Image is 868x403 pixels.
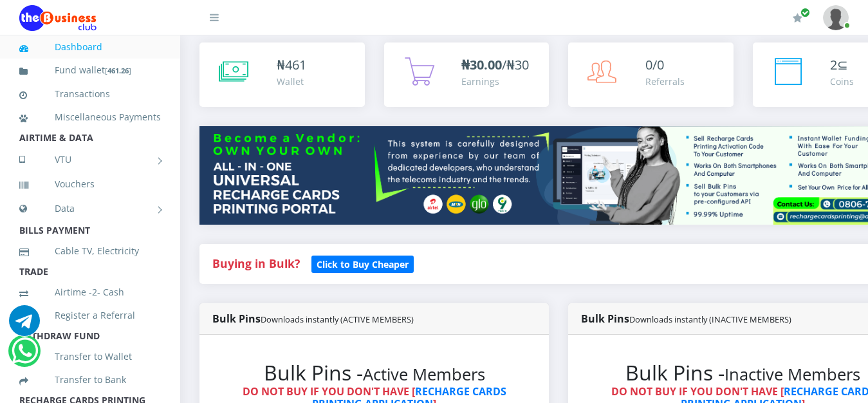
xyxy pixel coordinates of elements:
a: Chat for support [12,345,38,366]
b: ₦30.00 [461,56,502,73]
h2: Bulk Pins - [225,361,523,385]
a: Transfer to Wallet [19,342,161,371]
a: Click to Buy Cheaper [311,256,414,271]
a: ₦30.00/₦30 Earnings [384,42,549,107]
a: Register a Referral [19,301,161,330]
small: Active Members [363,363,485,386]
small: Downloads instantly (INACTIVE MEMBERS) [629,314,791,325]
small: [ ] [105,66,131,75]
div: ₦ [277,55,306,75]
a: Airtime -2- Cash [19,277,161,307]
strong: Bulk Pins [212,312,414,326]
span: 2 [830,56,837,73]
div: Coins [830,75,854,88]
small: Inactive Members [725,363,860,386]
img: User [823,5,849,30]
a: VTU [19,144,161,176]
a: 0/0 Referrals [568,42,734,107]
a: Fund wallet[461.26] [19,55,161,86]
a: Data [19,192,161,225]
a: Cable TV, Electricity [19,236,161,266]
small: Downloads instantly (ACTIVE MEMBERS) [261,314,414,325]
a: Transactions [19,79,161,109]
span: 461 [285,56,306,73]
div: Wallet [277,75,306,88]
a: Vouchers [19,169,161,199]
a: Miscellaneous Payments [19,102,161,132]
a: Transfer to Bank [19,365,161,395]
span: 0/0 [645,56,664,73]
div: ⊆ [830,55,854,75]
a: Chat for support [9,315,40,336]
b: 461.26 [107,66,129,75]
b: Click to Buy Cheaper [317,258,409,270]
div: Earnings [461,75,529,88]
strong: Buying in Bulk? [212,256,300,271]
strong: Bulk Pins [581,312,791,326]
span: /₦30 [461,56,529,73]
a: ₦461 Wallet [199,42,365,107]
a: Dashboard [19,32,161,62]
div: Referrals [645,75,685,88]
span: Renew/Upgrade Subscription [800,8,810,17]
img: Logo [19,5,97,31]
i: Renew/Upgrade Subscription [793,13,802,23]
